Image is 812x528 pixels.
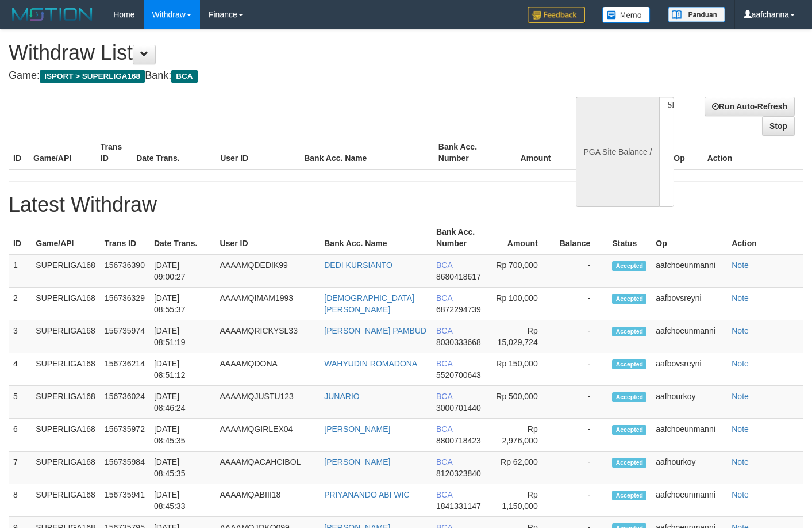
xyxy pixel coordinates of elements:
td: SUPERLIGA168 [31,320,100,353]
span: Accepted [612,327,646,336]
td: SUPERLIGA168 [31,288,100,320]
td: aafchoeunmanni [651,320,727,353]
span: 6872294739 [436,305,481,314]
td: [DATE] 08:55:37 [149,288,215,320]
th: User ID [215,136,299,169]
td: AAAAMQABIII18 [215,484,320,517]
td: Rp 100,000 [488,288,555,320]
a: Note [732,293,749,303]
h1: Latest Withdraw [9,193,803,216]
a: [PERSON_NAME] PAMBUD [324,326,426,335]
img: MOTION_logo.png [9,6,96,23]
th: Trans ID [100,221,149,254]
span: Accepted [612,458,646,468]
a: JUNARIO [324,392,359,401]
a: Run Auto-Refresh [705,97,795,116]
a: PRIYANANDO ABI WIC [324,490,409,499]
span: BCA [171,70,197,83]
td: - [555,484,608,517]
th: Action [703,136,803,169]
th: Bank Acc. Number [434,136,501,169]
span: Accepted [612,392,646,402]
td: 156735984 [100,452,149,484]
img: Feedback.jpg [528,7,585,23]
th: Bank Acc. Number [432,221,488,254]
th: Date Trans. [149,221,215,254]
a: WAHYUDIN ROMADONA [324,359,417,368]
td: 156736390 [100,254,149,288]
span: 1841331147 [436,502,481,511]
th: Action [727,221,803,254]
a: [PERSON_NAME] [324,457,390,466]
span: BCA [436,293,452,303]
div: PGA Site Balance / [576,97,659,207]
td: - [555,254,608,288]
td: [DATE] 08:45:33 [149,484,215,517]
td: Rp 150,000 [488,353,555,386]
span: Accepted [612,491,646,500]
span: 8680418617 [436,272,481,281]
td: Rp 700,000 [488,254,555,288]
td: SUPERLIGA168 [31,419,100,452]
td: - [555,386,608,419]
a: Stop [762,116,795,136]
span: 8030333668 [436,338,481,347]
td: 4 [9,353,31,386]
th: Bank Acc. Name [299,136,434,169]
th: Date Trans. [132,136,215,169]
span: ISPORT > SUPERLIGA168 [40,70,145,83]
td: [DATE] 09:00:27 [149,254,215,288]
td: AAAAMQDEDIK99 [215,254,320,288]
td: Rp 15,029,724 [488,320,555,353]
span: BCA [436,326,452,335]
span: Accepted [612,359,646,369]
td: 2 [9,288,31,320]
td: SUPERLIGA168 [31,254,100,288]
span: 5520700643 [436,370,481,380]
td: aafchoeunmanni [651,419,727,452]
h4: Game: Bank: [9,70,530,82]
th: User ID [215,221,320,254]
td: Rp 500,000 [488,386,555,419]
td: 8 [9,484,31,517]
td: - [555,419,608,452]
h1: Withdraw List [9,41,530,64]
span: BCA [436,424,452,434]
td: [DATE] 08:45:35 [149,419,215,452]
a: Note [732,359,749,368]
a: Note [732,392,749,401]
td: 156736329 [100,288,149,320]
span: Accepted [612,294,646,304]
img: Button%20Memo.svg [602,7,651,23]
td: - [555,320,608,353]
td: 156735941 [100,484,149,517]
a: Note [732,490,749,499]
td: AAAAMQJUSTU123 [215,386,320,419]
th: ID [9,221,31,254]
th: Amount [488,221,555,254]
td: 3 [9,320,31,353]
td: aafbovsreyni [651,288,727,320]
td: [DATE] 08:46:24 [149,386,215,419]
span: BCA [436,392,452,401]
td: Rp 62,000 [488,452,555,484]
a: Note [732,424,749,434]
th: Bank Acc. Name [320,221,432,254]
td: 1 [9,254,31,288]
td: AAAAMQGIRLEX04 [215,419,320,452]
a: [DEMOGRAPHIC_DATA][PERSON_NAME] [324,293,414,314]
td: AAAAMQIMAM1993 [215,288,320,320]
span: BCA [436,457,452,466]
td: aafchoeunmanni [651,254,727,288]
td: aafhourkoy [651,452,727,484]
th: Game/API [31,221,100,254]
a: Note [732,326,749,335]
span: BCA [436,359,452,368]
td: aafchoeunmanni [651,484,727,517]
span: 8120323840 [436,469,481,478]
span: 8800718423 [436,436,481,445]
td: 156736214 [100,353,149,386]
th: Op [651,221,727,254]
td: Rp 1,150,000 [488,484,555,517]
span: BCA [436,490,452,499]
